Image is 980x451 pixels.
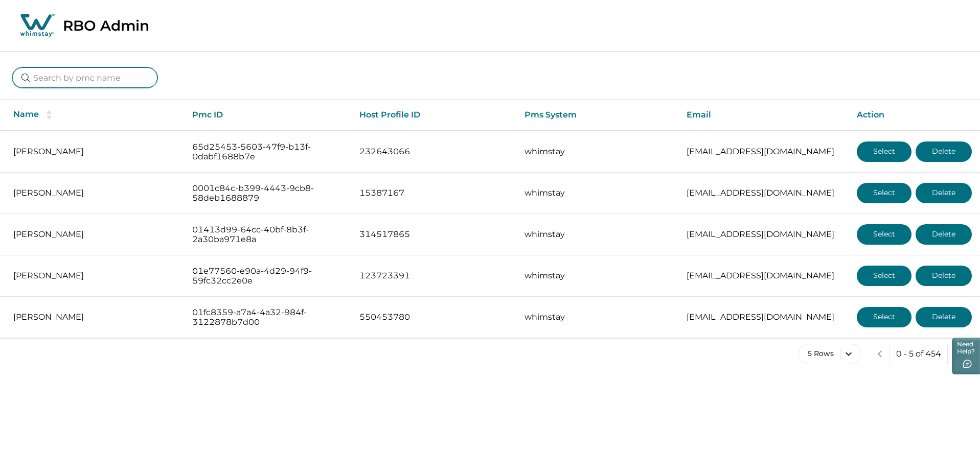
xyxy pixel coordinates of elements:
p: 01fc8359-a7a4-4a32-984f-3122878b7d00 [192,307,343,327]
p: [PERSON_NAME] [13,271,176,281]
p: 550453780 [359,312,508,322]
p: whimstay [525,147,671,157]
p: [EMAIL_ADDRESS][DOMAIN_NAME] [687,188,840,198]
p: 314517865 [359,229,508,240]
p: 123723391 [359,271,508,281]
p: whimstay [525,312,671,322]
button: Select [857,183,911,203]
th: Email [678,100,849,131]
button: Delete [916,141,972,162]
p: [EMAIL_ADDRESS][DOMAIN_NAME] [687,271,840,281]
th: Host Profile ID [351,100,516,131]
p: 65d25453-5603-47f9-b13f-0dabf1688b7e [192,142,343,162]
button: Select [857,307,911,327]
th: Action [849,100,980,131]
button: next page [947,344,968,364]
p: whimstay [525,188,671,198]
p: 01413d99-64cc-40bf-8b3f-2a30ba971e8a [192,225,343,245]
button: Delete [916,224,972,245]
button: 0 - 5 of 454 [890,344,948,364]
p: [EMAIL_ADDRESS][DOMAIN_NAME] [687,229,840,240]
button: sorting [39,110,59,120]
button: previous page [870,344,890,364]
p: whimstay [525,229,671,240]
button: Delete [916,183,972,203]
input: Search by pmc name [12,67,157,88]
p: [EMAIL_ADDRESS][DOMAIN_NAME] [687,147,840,157]
p: whimstay [525,271,671,281]
p: [PERSON_NAME] [13,188,176,198]
p: [PERSON_NAME] [13,229,176,240]
button: Delete [916,266,972,286]
p: 15387167 [359,188,508,198]
p: [PERSON_NAME] [13,147,176,157]
p: 232643066 [359,147,508,157]
button: Delete [916,307,972,327]
p: [PERSON_NAME] [13,312,176,322]
th: Pms System [516,100,679,131]
p: 01e77560-e90a-4d29-94f9-59fc32cc2e0e [192,266,343,286]
p: RBO Admin [63,17,149,34]
p: [EMAIL_ADDRESS][DOMAIN_NAME] [687,312,840,322]
p: 0 - 5 of 454 [896,349,941,359]
button: Select [857,141,911,162]
th: Pmc ID [184,100,351,131]
p: 0001c84c-b399-4443-9cb8-58deb1688879 [192,183,343,203]
button: Select [857,266,911,286]
button: 5 Rows [799,344,861,364]
button: Select [857,224,911,245]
